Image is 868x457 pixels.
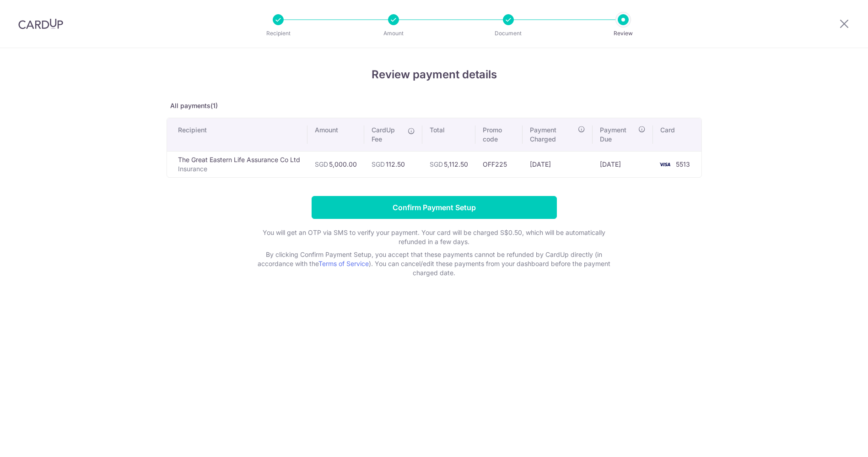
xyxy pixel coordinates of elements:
th: Promo code [475,118,523,151]
td: 5,000.00 [307,151,364,177]
th: Card [653,118,701,151]
th: Total [422,118,475,151]
span: SGD [315,160,328,168]
td: 112.50 [364,151,422,177]
p: Amount [360,29,427,38]
td: [DATE] [523,151,593,177]
td: OFF225 [475,151,523,177]
p: You will get an OTP via SMS to verify your payment. Your card will be charged S$0.50, which will ... [251,228,617,246]
span: 5513 [676,160,690,168]
img: <span class="translation_missing" title="translation missing: en.account_steps.new_confirm_form.b... [656,159,674,170]
p: Document [474,29,542,38]
td: [DATE] [593,151,653,177]
p: Recipient [244,29,312,38]
span: Payment Due [600,125,636,144]
th: Recipient [167,118,307,151]
span: CardUp Fee [372,125,403,144]
a: Terms of Service [318,260,369,267]
iframe: Opens a widget where you can find more information [809,430,859,452]
th: Amount [307,118,364,151]
p: All payments(1) [167,101,702,110]
span: SGD [430,160,443,168]
p: Review [589,29,657,38]
span: SGD [372,160,385,168]
span: Payment Charged [530,125,576,144]
input: Confirm Payment Setup [312,196,557,219]
h4: Review payment details [167,66,702,83]
p: Insurance [178,164,300,174]
td: 5,112.50 [422,151,475,177]
img: CardUp [18,18,63,29]
td: The Great Eastern Life Assurance Co Ltd [167,151,307,177]
p: By clicking Confirm Payment Setup, you accept that these payments cannot be refunded by CardUp di... [251,250,617,277]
